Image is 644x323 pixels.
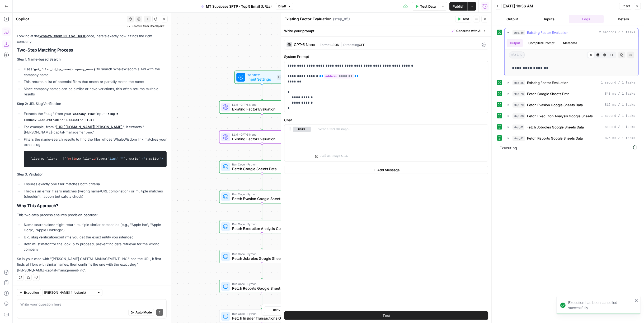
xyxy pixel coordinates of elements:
button: 1 second / 1 tasks [505,123,638,131]
li: Uses to search WhaleWisdom's API with the company name [22,66,167,77]
strong: Step 2: URL Slug Verification [17,101,61,106]
div: Inputs [277,75,287,80]
g: Edge from step_78 to step_79 [261,173,263,190]
button: Test Data [412,2,439,11]
g: Edge from step_82 to step_83 [261,293,263,309]
code: get_filer_id_by_name(company_name) [32,68,97,71]
li: for the lookup to proceed, preventing data retrieval for the wrong company [22,241,167,252]
span: | [339,42,343,47]
li: Since company names can be similar or have variations, this often returns multiple results [22,86,167,97]
span: step_79 [513,102,525,108]
input: Claude Sonnet 4 (default) [44,290,95,295]
button: Metadata [560,39,580,47]
span: Run Code · Python [232,222,288,227]
span: Existing Factor Evaluation [232,106,288,112]
span: Restore from Checkpoint [132,24,164,28]
span: 825 ms / 1 tasks [605,136,635,141]
span: '/' [140,157,145,160]
span: Existing Factor Evaluation [232,136,288,142]
li: For example, from " ", it extracts "[PERSON_NAME]-capital-management-inc" [22,124,167,135]
span: step_82 [513,136,525,141]
button: MT Supabase SFTP - Top 5 Email (URLs) [198,2,275,11]
button: Reset [619,3,632,10]
span: Reset [622,4,630,8]
g: Edge from start to step_86 [261,84,263,100]
button: Execution [17,289,41,296]
div: Run Code · PythonFetch Evasion Google Sheets DataStep 79 [219,190,305,203]
div: LLM · GPT-5 NanoExisting Factor EvaluationStep 86 [219,100,305,114]
span: Fetch Evasion Google Sheets Data [232,196,288,201]
span: Input Settings [247,76,275,82]
strong: URL slug verification [24,235,57,239]
button: Publish [449,2,468,11]
span: Test [462,17,469,21]
label: Chat [284,117,488,123]
span: Test Data [420,4,436,9]
span: 848 ms / 1 tasks [605,91,635,96]
code: slug = company_link.rstrip('/').split('/')[-1] [24,113,118,122]
span: 1 second / 1 tasks [601,114,635,118]
div: Copilot [16,16,125,22]
button: user [293,127,311,132]
div: Run Code · PythonFetch Execution Analysis Google Sheets DataStep 80 [219,220,305,233]
strong: Step 3: Validation [17,172,44,176]
span: Fetch Reports Google Sheets Data [527,136,583,141]
span: Existing Factor Evaluation [527,80,568,85]
span: ( step_85 ) [333,16,350,22]
button: Test [455,16,471,22]
span: Draft [278,4,286,9]
span: Add Message [377,167,400,173]
strong: Step 1: Name-based Search [17,57,61,61]
g: Edge from step_80 to step_81 [261,233,263,250]
span: JSON [331,43,339,47]
span: Fetch Google Sheets Data [232,166,288,172]
li: Ensures exactly one filer matches both criteria [22,181,167,187]
span: | [317,42,320,47]
p: So in your case with "[PERSON_NAME] CAPITAL MANAGEMENT, INC." and the URL, it first finds all fil... [17,256,167,273]
span: "" [120,157,124,160]
button: 1 second / 1 tasks [505,112,638,120]
code: filtered_filers = [f f ww_filers f.get( , ).rstrip( ).split( )[- ] == slug] [27,154,163,165]
h2: Why This Approach? [17,203,167,208]
span: step_86 [513,30,525,35]
button: Compiled Prompt [525,39,558,47]
li: Throws an error if zero matches (wrong name/URL combination) or multiple matches (shouldn't happe... [22,188,167,199]
span: Fetch Reports Google Sheets Data [232,286,288,291]
button: Restore from Checkpoint [125,23,167,29]
span: Run Code · Python [232,162,288,167]
span: 2 seconds / 1 tasks [599,30,635,35]
div: WorkflowInput SettingsInputs [219,71,305,84]
span: Fetch Execution Analysis Google Sheets Data [232,226,288,231]
span: in [73,157,77,160]
span: Generate with AI [456,29,481,33]
span: OFF [359,43,365,47]
span: step_81 [513,124,524,130]
div: Execution has been cancelled successfully. [568,300,633,311]
span: Execution [24,290,39,295]
a: [URL][DOMAIN_NAME][PERSON_NAME] [56,125,123,129]
li: confirms you get the exact entity you intended [22,234,167,240]
button: 825 ms / 1 tasks [505,134,638,142]
span: if [93,157,97,160]
li: might return multiple similar companies (e.g., "Apple Inc", "Apple Corp", "Apple Holdings") [22,222,167,233]
span: string [509,52,525,58]
div: Write your prompt [281,25,491,36]
button: 2 seconds / 1 tasks [505,28,638,37]
span: 105% [273,308,280,312]
button: Inputs [532,15,567,23]
span: Run Code · Python [232,192,288,197]
span: '/' [160,157,165,160]
li: Extracts the "slug" from your input: [22,111,167,123]
span: Run Code · Python [232,282,288,286]
span: MT Supabase SFTP - Top 5 Email (URLs) [206,4,272,9]
button: Logs [569,15,604,23]
span: Executing... [498,144,639,152]
div: user [284,124,311,162]
span: Fetch Jobroles Google Sheets Data [232,256,289,261]
div: GPT-5 Nano [294,43,315,47]
span: step_85 [513,80,525,85]
span: Workflow [247,72,275,77]
button: Generate with AI [449,27,488,34]
span: 1 second / 1 tasks [601,125,635,130]
span: Publish [453,4,464,9]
